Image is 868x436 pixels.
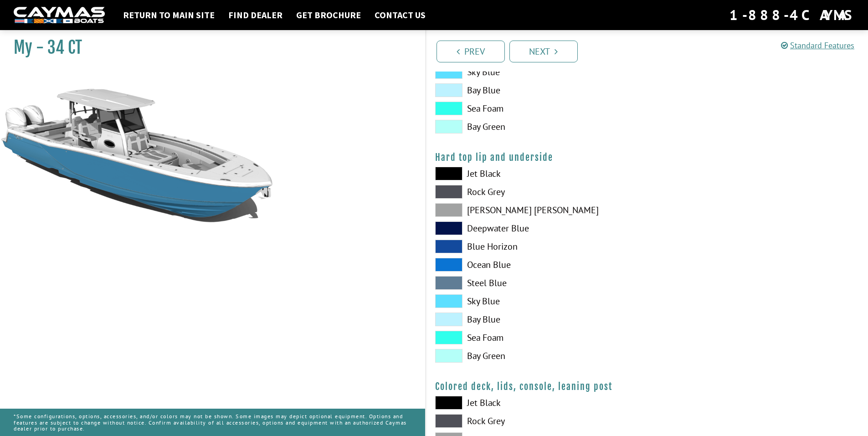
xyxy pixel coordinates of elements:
[435,221,638,235] label: Deepwater Blue
[435,414,638,428] label: Rock Grey
[435,240,638,253] label: Blue Horizon
[118,9,219,21] a: Return to main site
[435,294,638,308] label: Sky Blue
[435,313,638,326] label: Bay Blue
[435,258,638,272] label: Ocean Blue
[292,9,365,21] a: Get Brochure
[435,120,638,133] label: Bay Green
[370,9,430,21] a: Contact Us
[224,9,287,21] a: Find Dealer
[435,152,859,163] h4: Hard top lip and underside
[14,37,402,58] h1: My - 34 CT
[435,65,638,79] label: Sky Blue
[435,349,638,363] label: Bay Green
[729,5,854,25] div: 1-888-4CAYMAS
[435,381,859,392] h4: Colored deck, lids, console, leaning post
[781,40,854,51] a: Standard Features
[435,276,638,290] label: Steel Blue
[509,41,578,62] a: Next
[435,83,638,97] label: Bay Blue
[437,41,505,62] a: Prev
[14,7,105,24] img: white-logo-c9c8dbefe5ff5ceceb0f0178aa75bf4bb51f6bca0971e226c86eb53dfe498488.png
[435,203,638,217] label: [PERSON_NAME] [PERSON_NAME]
[435,102,638,115] label: Sea Foam
[435,396,638,410] label: Jet Black
[14,409,411,436] p: *Some configurations, options, accessories, and/or colors may not be shown. Some images may depic...
[435,167,638,180] label: Jet Black
[435,185,638,199] label: Rock Grey
[435,331,638,344] label: Sea Foam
